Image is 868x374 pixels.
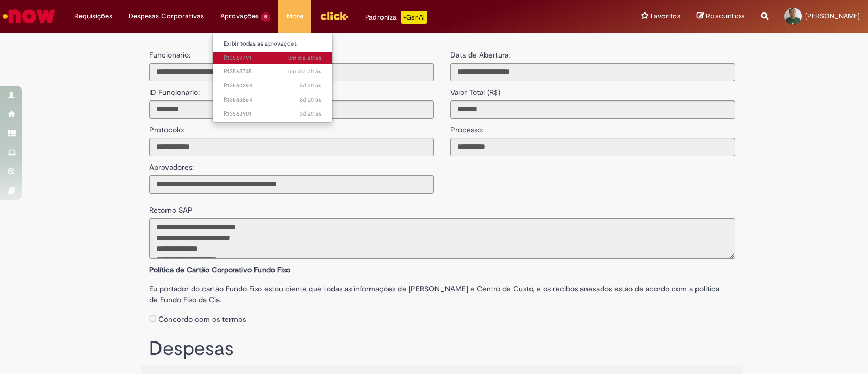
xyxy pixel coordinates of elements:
a: Exibir todas as aprovações [213,38,332,50]
span: Despesas Corporativas [129,11,204,22]
a: Aberto R13569791 : [213,52,332,64]
span: R13560298 [224,81,321,90]
span: Rascunhos [706,11,745,21]
label: Processo: [450,119,483,135]
span: Requisições [74,11,112,22]
label: Data de Abertura: [450,49,510,60]
b: Política de Cartão Corporativo Fundo Fixo [149,265,290,275]
label: Aprovadores: [149,156,194,173]
span: R13563745 [224,67,321,76]
a: Aberto R13563864 : [213,94,332,106]
a: Aberto R13563745 : [213,66,332,78]
label: ID Funcionario: [149,81,200,98]
label: Funcionario: [149,49,190,60]
span: 5 [261,12,270,22]
a: Rascunhos [697,11,745,22]
span: R13563901 [224,110,321,118]
span: R13563864 [224,96,321,104]
time: 25/09/2025 10:11:43 [299,110,321,118]
time: 25/09/2025 10:12:15 [299,96,321,104]
p: +GenAi [401,11,427,24]
span: [PERSON_NAME] [805,11,860,21]
div: Padroniza [365,11,427,24]
span: um dia atrás [288,67,321,75]
h1: Despesas [149,338,735,360]
time: 26/09/2025 16:16:07 [288,54,321,62]
a: Aberto R13563901 : [213,108,332,120]
label: Eu portador do cartão Fundo Fixo estou ciente que todas as informações de [PERSON_NAME] e Centro ... [149,278,735,305]
label: Retorno SAP [149,199,193,215]
span: More [286,11,303,22]
img: ServiceNow [1,5,57,27]
span: um dia atrás [288,54,321,62]
span: Favoritos [650,11,680,22]
img: click_logo_yellow_360x200.png [320,8,349,24]
label: Protocolo: [149,119,184,135]
span: 3d atrás [299,81,321,90]
time: 25/09/2025 11:19:21 [299,81,321,90]
span: Aprovações [220,11,259,22]
span: R13569791 [224,54,321,62]
ul: Aprovações [212,33,333,123]
time: 26/09/2025 13:04:37 [288,67,321,75]
a: Aberto R13560298 : [213,80,332,92]
label: Concordo com os termos [158,314,246,325]
span: 3d atrás [299,110,321,118]
span: 3d atrás [299,96,321,104]
label: Valor Total (R$) [450,81,500,98]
